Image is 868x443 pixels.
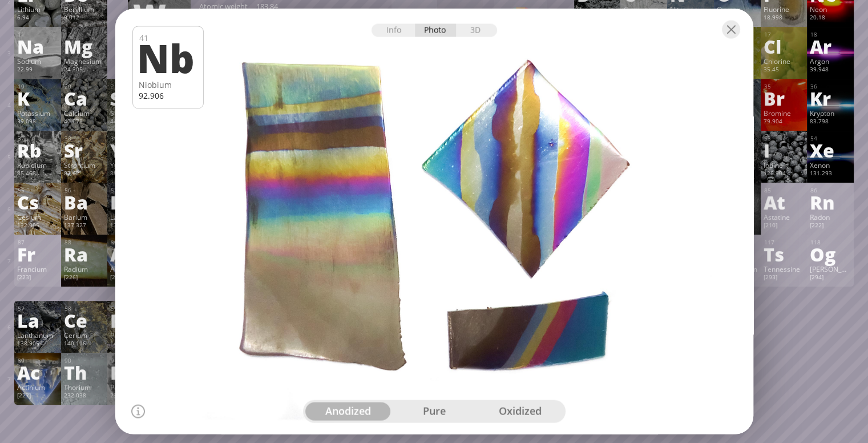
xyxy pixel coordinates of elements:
div: Astatine [764,212,805,221]
div: 231.036 [110,392,151,401]
div: Francium [17,264,58,273]
div: Br [764,89,805,107]
div: K [17,89,58,107]
div: Calcium [64,108,105,118]
div: 22.99 [17,66,58,75]
div: Kr [810,89,851,107]
div: Actinium [17,382,58,392]
div: 87.62 [64,170,105,179]
div: Niobium [139,79,197,90]
div: Strontium [64,160,105,170]
div: [227] [110,273,151,283]
div: Radon [810,212,851,221]
div: 39.098 [17,118,58,127]
div: 89 [111,239,151,246]
div: Protactinium [110,382,151,392]
div: [226] [64,273,105,283]
div: 24.305 [64,66,105,75]
div: 79.904 [764,118,805,127]
div: 126.904 [764,170,805,179]
div: Boron [577,5,618,14]
div: Ar [810,37,851,55]
div: Ac [17,363,58,381]
div: 140.908 [110,340,151,349]
div: Rubidium [17,160,58,170]
div: Na [17,37,58,55]
div: Xe [810,141,851,159]
div: Cerium [64,331,105,340]
div: Rb [17,141,58,159]
div: 17 [764,31,805,38]
div: Ba [64,193,105,211]
div: Praseodymium [110,331,151,340]
div: 9.012 [64,14,105,23]
div: Xenon [810,160,851,170]
div: 20.18 [810,14,851,23]
div: 20 [64,83,105,90]
div: 86 [810,187,851,194]
div: Fr [17,245,58,263]
div: 118 [810,239,851,246]
div: Ac [110,245,151,263]
div: Lithium [17,5,58,14]
div: Pa [110,363,151,381]
div: Cesium [17,212,58,221]
div: W [133,6,184,24]
div: 232.038 [64,392,105,401]
div: 18 [810,31,851,38]
div: pure [391,402,477,420]
div: 11 [18,31,58,38]
div: Info [372,24,415,37]
div: 12 [64,31,105,38]
div: Sc [110,89,151,107]
div: [222] [810,221,851,231]
div: Beryllium [64,5,105,14]
div: Atomic weight [199,1,256,11]
div: 88 [64,239,105,246]
div: At [764,193,805,211]
div: Og [810,245,851,263]
div: oxidized [477,402,563,420]
div: Thorium [64,382,105,392]
div: 39 [111,135,151,142]
div: 58 [64,305,105,312]
div: Rn [810,193,851,211]
div: Actinium [110,264,151,273]
div: Argon [810,57,851,66]
div: 18.998 [764,14,805,23]
div: Sodium [17,57,58,66]
div: [223] [17,273,58,283]
div: Fluorine [764,5,805,14]
div: 54 [810,135,851,142]
div: 183.84 [256,1,313,11]
div: Th [64,363,105,381]
div: Nitrogen [670,5,711,14]
div: Sr [64,141,105,159]
div: 140.116 [64,340,105,349]
div: Yttrium [110,160,151,170]
div: Y [110,141,151,159]
div: 39.948 [810,66,851,75]
div: 55 [18,187,58,194]
div: 35.45 [764,66,805,75]
div: Ra [64,245,105,263]
div: 83.798 [810,118,851,127]
div: 91 [111,357,151,364]
div: 35 [764,83,805,90]
div: 85.468 [17,170,58,179]
div: 38 [64,135,105,142]
div: 138.905 [17,340,58,349]
div: 137.327 [64,221,105,231]
div: Barium [64,212,105,221]
div: 53 [764,135,805,142]
div: Pr [110,311,151,329]
div: 37 [18,135,58,142]
div: 85 [764,187,805,194]
div: 57 [18,305,58,312]
div: Magnesium [64,57,105,66]
div: 89 [18,357,58,364]
div: Radium [64,264,105,273]
div: [227] [17,392,58,401]
div: Mg [64,37,105,55]
div: Bromine [764,108,805,118]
